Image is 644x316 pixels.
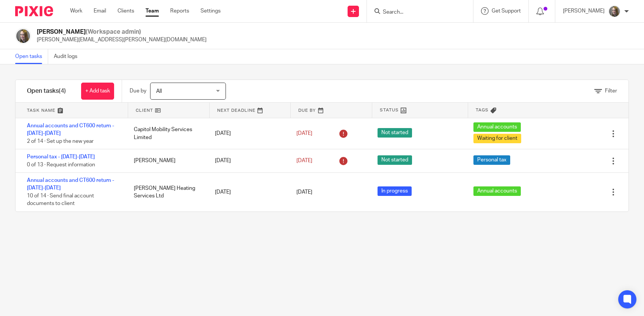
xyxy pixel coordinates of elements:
[15,49,48,64] a: Open tasks
[118,7,134,15] a: Clients
[492,8,521,14] span: Get Support
[37,28,207,36] h2: [PERSON_NAME]
[476,107,489,113] span: Tags
[608,5,620,17] img: Emma%201.jpg
[201,7,221,15] a: Settings
[382,9,450,16] input: Search
[126,181,207,204] div: [PERSON_NAME] Heating Services Ltd
[207,153,288,168] div: [DATE]
[207,126,288,141] div: [DATE]
[563,7,605,15] p: [PERSON_NAME]
[27,123,114,136] a: Annual accounts and CT600 return - [DATE]-[DATE]
[27,87,66,95] h1: Open tasks
[27,139,94,144] span: 2 of 14 · Set up the new year
[605,88,617,94] span: Filter
[473,186,521,196] span: Annual accounts
[94,7,106,15] a: Email
[27,154,95,160] a: Personal tax - [DATE]-[DATE]
[473,134,521,143] span: Waiting for client
[130,87,146,95] p: Due by
[15,28,31,44] img: Emma%201.jpg
[473,122,521,132] span: Annual accounts
[296,189,312,195] span: [DATE]
[126,122,207,145] div: Capitol Mobility Services Limited
[27,178,114,191] a: Annual accounts and CT600 return - [DATE]-[DATE]
[86,29,141,35] span: (Workspace admin)
[296,131,312,136] span: [DATE]
[473,155,510,165] span: Personal tax
[378,186,412,196] span: In progress
[378,128,412,138] span: Not started
[59,88,66,94] span: (4)
[54,49,83,64] a: Audit logs
[15,6,53,16] img: Pixie
[126,153,207,168] div: [PERSON_NAME]
[207,185,288,200] div: [DATE]
[70,7,82,15] a: Work
[27,193,94,206] span: 10 of 14 · Send final account documents to client
[378,155,412,165] span: Not started
[170,7,189,15] a: Reports
[156,89,162,94] span: All
[296,158,312,163] span: [DATE]
[146,7,159,15] a: Team
[380,107,399,113] span: Status
[37,36,207,44] p: [PERSON_NAME][EMAIL_ADDRESS][PERSON_NAME][DOMAIN_NAME]
[27,162,95,167] span: 0 of 13 · Request information
[81,83,114,100] a: + Add task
